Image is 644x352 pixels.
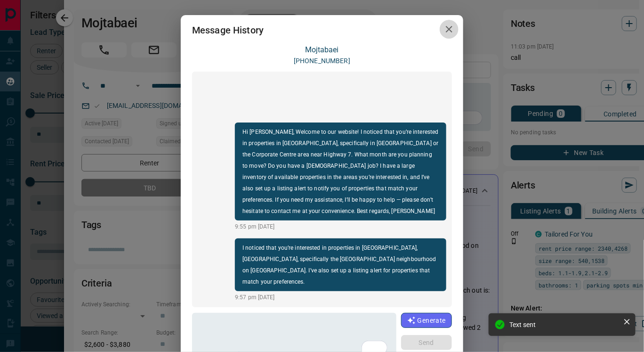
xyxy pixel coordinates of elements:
p: 9:55 pm [DATE] [235,222,446,231]
p: I noticed that you’re interested in properties in [GEOGRAPHIC_DATA], [GEOGRAPHIC_DATA], specifica... [242,242,439,287]
a: Mojtabaei [306,45,339,54]
p: Hi [PERSON_NAME], Welcome to our website! I noticed that you’re interested in properties in [GEOG... [242,126,439,217]
button: Generate [401,313,452,328]
div: Text sent [509,321,620,328]
h2: Message History [181,15,275,45]
p: 9:57 pm [DATE] [235,293,446,302]
p: [PHONE_NUMBER] [294,56,350,66]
